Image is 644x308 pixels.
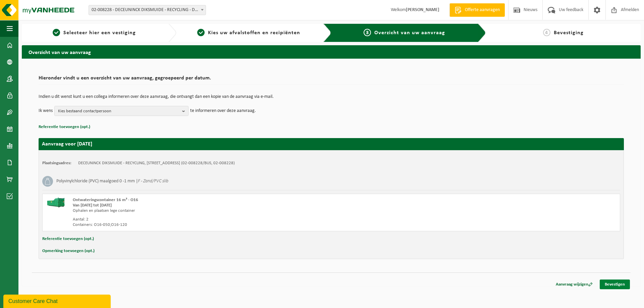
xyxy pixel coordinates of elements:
[449,3,505,17] a: Offerte aanvragen
[63,30,136,36] span: Selecteer hier een vestiging
[22,45,641,58] h2: Overzicht van uw aanvraag
[73,217,358,222] div: Aantal: 2
[73,208,358,213] div: Ophalen en plaatsen lege container
[42,141,92,147] strong: Aanvraag voor [DATE]
[3,293,112,308] iframe: chat widget
[208,30,300,36] span: Kies uw afvalstoffen en recipiënten
[58,106,179,116] span: Kies bestaand contactpersoon
[180,29,318,37] a: 2Kies uw afvalstoffen en recipiënten
[374,30,445,36] span: Overzicht van uw aanvraag
[600,280,630,289] a: Bevestigen
[42,247,95,255] button: Opmerking toevoegen (opt.)
[46,197,66,207] img: HK-XO-16-GN-00.png
[73,203,112,207] strong: Van [DATE] tot [DATE]
[54,106,189,116] button: Kies bestaand contactpersoon
[190,106,256,116] p: te informeren over deze aanvraag.
[554,30,584,36] span: Bevestiging
[42,161,71,165] strong: Plaatsingsadres:
[463,7,501,13] span: Offerte aanvragen
[25,29,163,37] a: 1Selecteer hier een vestiging
[89,5,206,15] span: 02-008228 - DECEUNINCK DIKSMUIDE - RECYCLING - DIKSMUIDE
[42,235,94,243] button: Referentie toevoegen (opt.)
[406,7,439,12] strong: [PERSON_NAME]
[543,29,550,36] span: 4
[138,179,168,184] i: F - Zand/PVC slib
[39,95,624,99] p: Indien u dit wenst kunt u een collega informeren over deze aanvraag, die ontvangt dan een kopie v...
[39,106,53,116] p: Ik wens
[73,198,138,202] span: Ontwateringscontainer 16 m³ - O16
[197,29,205,36] span: 2
[364,29,371,36] span: 3
[73,222,358,228] div: Containers: O16-050;O16-120
[53,29,60,36] span: 1
[89,5,206,15] span: 02-008228 - DECEUNINCK DIKSMUIDE - RECYCLING - DIKSMUIDE
[551,280,598,289] a: Aanvraag wijzigen
[39,75,624,84] h2: Hieronder vindt u een overzicht van uw aanvraag, gegroepeerd per datum.
[56,176,168,187] h3: Polyvinylchloride (PVC) maalgoed 0 -1 mm |
[39,123,90,131] button: Referentie toevoegen (opt.)
[78,161,235,166] td: DECEUNINCK DIKSMUIDE - RECYCLING, [STREET_ADDRESS] (02-008228/BUS, 02-008228)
